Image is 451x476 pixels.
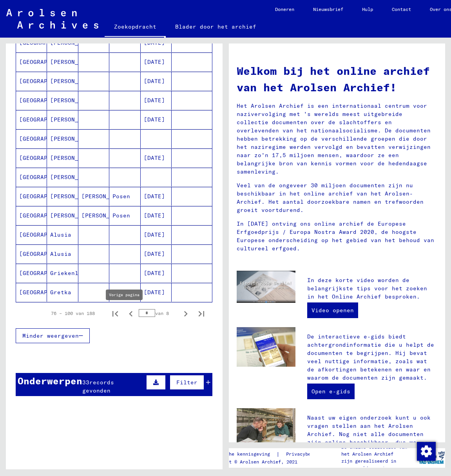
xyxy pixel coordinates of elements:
[144,289,165,296] font: [DATE]
[82,212,127,219] font: [PERSON_NAME]
[178,306,194,321] button: Volgende pagina
[144,231,165,238] font: [DATE]
[19,289,79,296] font: [GEOGRAPHIC_DATA]
[341,458,396,471] font: zijn gerealiseerd in samenwerking met
[194,306,209,321] button: Laatste pagina
[307,302,358,318] a: Video openen
[51,310,95,316] font: 76 – 100 van 188
[50,231,71,238] font: Alusia
[207,459,297,465] font: Copyright © Arolsen Archief, 2021
[22,332,79,339] font: Minder weergeven
[207,450,276,458] a: Juridische kennisgeving
[50,250,71,257] font: Alusia
[50,39,96,46] font: [PERSON_NAME]
[166,17,266,36] a: Blader door het archief
[307,333,434,381] font: De interactieve e-gids biedt achtergrondinformatie die u helpt de documenten te begrijpen. Hij be...
[313,6,343,12] font: Nieuwsbrief
[207,451,270,457] font: Juridische kennisgeving
[112,193,130,200] font: Posen
[50,212,96,219] font: [PERSON_NAME]
[280,450,331,458] a: Privacybeleid
[312,307,354,314] font: Video openen
[144,250,165,257] font: [DATE]
[307,277,427,300] font: In deze korte video worden de belangrijkste tips voor het zoeken in het Online Archief besproken.
[105,17,166,38] a: Zoekopdracht
[237,327,296,367] img: eguide.jpg
[19,97,79,104] font: [GEOGRAPHIC_DATA]
[144,212,165,219] font: [DATE]
[144,193,165,200] font: [DATE]
[50,116,96,123] font: [PERSON_NAME]
[237,182,424,214] font: Veel van de ongeveer 30 miljoen documenten zijn nu beschikbaar in het online archief van het Arol...
[16,328,90,343] button: Minder weergeven
[237,271,296,303] img: video.jpg
[19,78,79,85] font: [GEOGRAPHIC_DATA]
[237,408,296,448] img: inquiries.jpg
[82,379,89,386] font: 33
[155,310,169,316] font: van 8
[50,97,96,104] font: [PERSON_NAME]
[50,135,96,142] font: [PERSON_NAME]
[362,6,373,12] font: Hulp
[144,39,165,46] font: [DATE]
[276,451,280,458] font: |
[19,174,79,181] font: [GEOGRAPHIC_DATA]
[170,375,204,390] button: Filter
[50,289,71,296] font: Gretka
[237,64,430,94] font: Welkom bij het online archief van het Arolsen Archief!
[19,231,79,238] font: [GEOGRAPHIC_DATA]
[307,384,355,399] a: Open e-gids
[50,58,96,65] font: [PERSON_NAME]
[392,6,411,12] font: Contact
[82,193,127,200] font: [PERSON_NAME]
[50,154,96,161] font: [PERSON_NAME]
[19,135,79,142] font: [GEOGRAPHIC_DATA]
[307,414,431,471] font: Naast uw eigen onderzoek kunt u ook vragen stellen aan het Arolsen Archief. Nog niet alle documen...
[6,9,98,29] img: Arolsen_neg.svg
[237,102,431,175] font: Het Arolsen Archief is een internationaal centrum voor nazivervolging met 's werelds meest uitgeb...
[237,220,434,252] font: In [DATE] ontving ons online archief de Europese Erfgoedprijs / Europa Nostra Award 2020, de hoog...
[50,174,96,181] font: [PERSON_NAME]
[275,6,294,12] font: Doneren
[144,154,165,161] font: [DATE]
[107,306,123,321] button: Eerste pagina
[144,97,165,104] font: [DATE]
[19,193,79,200] font: [GEOGRAPHIC_DATA]
[19,154,79,161] font: [GEOGRAPHIC_DATA]
[19,270,79,277] font: [GEOGRAPHIC_DATA]
[176,379,197,386] font: Filter
[19,250,79,257] font: [GEOGRAPHIC_DATA]
[18,375,82,387] font: Onderwerpen
[123,306,139,321] button: Vorige pagina
[114,23,156,30] font: Zoekopdracht
[312,388,350,395] font: Open e-gids
[144,270,165,277] font: [DATE]
[50,193,96,200] font: [PERSON_NAME]
[144,58,165,65] font: [DATE]
[144,116,165,123] font: [DATE]
[19,39,79,46] font: [GEOGRAPHIC_DATA]
[286,451,322,457] font: Privacybeleid
[144,78,165,85] font: [DATE]
[19,116,79,123] font: [GEOGRAPHIC_DATA]
[175,23,256,30] font: Blader door het archief
[50,78,96,85] font: [PERSON_NAME]
[19,58,79,65] font: [GEOGRAPHIC_DATA]
[417,442,436,461] img: Wijzigingstoestemming
[50,270,89,277] font: Griekenland
[112,212,130,219] font: Posen
[19,212,79,219] font: [GEOGRAPHIC_DATA]
[82,379,114,394] font: records gevonden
